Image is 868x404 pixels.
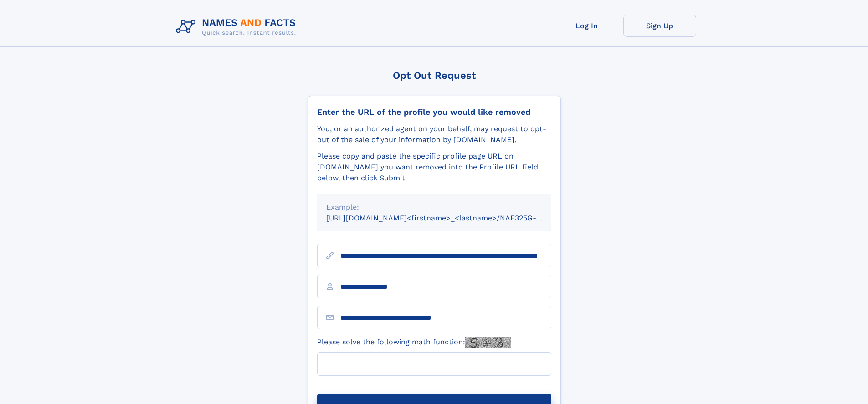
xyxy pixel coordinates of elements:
div: Opt Out Request [308,70,561,81]
div: You, or an authorized agent on your behalf, may request to opt-out of the sale of your informatio... [317,123,551,145]
img: Logo Names and Facts [172,15,303,39]
label: Please solve the following math function: [317,337,511,348]
div: Please copy and paste the specific profile page URL on [DOMAIN_NAME] you want removed into the Pr... [317,151,551,184]
small: [URL][DOMAIN_NAME]<firstname>_<lastname>/NAF325G-xxxxxxxx [326,214,569,222]
div: Enter the URL of the profile you would like removed [317,107,551,117]
a: Sign Up [623,15,696,37]
div: Example: [326,202,542,213]
a: Log In [550,15,623,37]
